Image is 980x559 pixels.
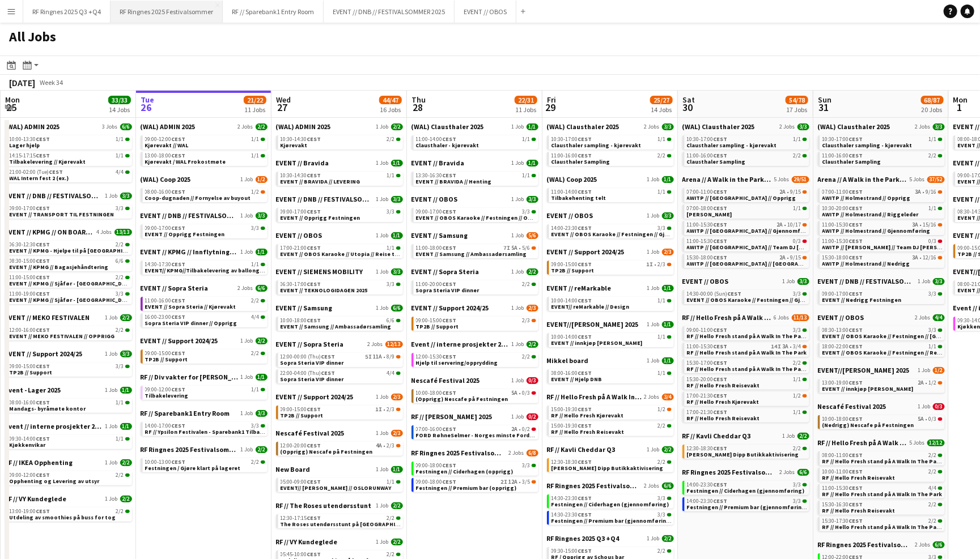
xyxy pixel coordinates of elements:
[714,221,728,228] span: CEST
[929,136,937,142] span: 1/1
[551,189,592,195] span: 11:00-14:00
[687,244,842,251] span: AWITP // Kristiansand // Team DJ Walkie
[455,1,516,23] button: EVENT // OBOS
[5,228,95,236] span: EVENT // KPMG // ON BOARDING
[929,206,937,211] span: 1/1
[141,211,268,220] a: EVENT // DNB // FESTIVALSOMMER 20251 Job3/3
[391,123,403,130] span: 2/2
[411,195,538,231] div: EVENT // OBOS1 Job3/309:00-17:00CEST3/3EVENT // OBOS Karaoke // Festningen // Opprigg
[416,142,480,149] span: Clausthaler - kjørevakt
[411,159,538,195] div: EVENT // Bravida1 Job1/113:30-16:30CEST1/1EVENT // BRAVIDA // Henting
[849,204,863,212] span: CEST
[687,194,796,202] span: AWITP // Kristiansand // Opprigg
[36,135,50,143] span: CEST
[658,225,666,231] span: 3/3
[687,222,807,228] div: •
[391,196,403,203] span: 3/3
[687,189,728,195] span: 07:00-11:00
[913,222,919,228] span: 3A
[915,189,922,195] span: 3A
[241,212,253,219] span: 1 Job
[822,211,919,218] span: AWITP // Holmestrand // Riggeleder
[687,189,807,195] div: •
[578,188,592,195] span: CEST
[416,214,547,221] span: EVENT // OBOS Karaoke // Festningen // Opprigg
[512,123,524,130] span: 1 Job
[145,225,186,231] span: 09:00-17:00
[443,135,457,143] span: CEST
[36,204,50,212] span: CEST
[241,176,253,183] span: 1 Job
[281,209,321,215] span: 09:00-17:00
[141,122,268,175] div: (WAL) ADMIN 20252 Jobs2/209:00-12:00CEST1/1Kjørevakt // WAL13:00-18:00CEST1/1Kjørevakt / WAL Frok...
[523,136,531,142] span: 1/1
[547,248,625,256] span: EVENT // Support 2024/25
[411,231,538,240] a: EVENT // Samsung1 Job5/6
[687,153,728,159] span: 11:00-16:00
[578,135,592,143] span: CEST
[818,175,945,184] a: Arena // A Walk in the Park 20255 Jobs37/52
[647,249,660,255] span: 1 Job
[116,153,124,159] span: 1/1
[822,227,931,234] span: AWITP // Holmestrand // Gjennomføring
[818,175,945,277] div: Arena // A Walk in the Park 20255 Jobs37/5207:00-11:00CEST3A•9/16AWITP // Holmestrand // Opprigg1...
[551,135,672,148] a: 10:30-17:00CEST1/1Clausthaler sampling - kjørevakt
[172,152,186,159] span: CEST
[172,224,186,232] span: CEST
[256,249,268,255] span: 1/1
[411,195,538,203] a: EVENT // OBOS1 Job3/3
[10,211,114,218] span: EVENT // TRANSPORT TIL FESTNINGEN
[818,122,945,131] a: (WAL) Clausthaler 20252 Jobs3/3
[141,248,268,284] div: EVENT // KPMG // Innflytningsfest1 Job1/114:30-17:30CEST1/1EVENT// KPMG//Tilbakelevering av ballo...
[276,231,403,240] a: EVENT // OBOS1 Job1/1
[551,224,672,237] a: 14:00-23:30CEST3/3EVENT // OBOS Karaoke // Festningen // Gjennomføring
[120,123,132,130] span: 6/6
[822,188,943,201] a: 07:00-11:00CEST3A•9/16AWITP // Holmestrand // Opprigg
[36,241,50,248] span: CEST
[512,245,518,251] span: 5A
[10,174,69,182] span: WAL Intern fest 2 (ex.)
[658,136,666,142] span: 1/1
[682,175,809,277] div: Arena // A Walk in the Park 20255 Jobs29/5107:00-11:00CEST2A•9/15AWITP // [GEOGRAPHIC_DATA] // Op...
[547,211,674,248] div: EVENT // OBOS1 Job3/314:00-23:30CEST3/3EVENT // OBOS Karaoke // Festningen // Gjennomføring
[281,245,321,251] span: 17:00-21:00
[929,153,937,159] span: 2/2
[443,244,457,251] span: CEST
[145,152,265,165] a: 13:00-18:00CEST1/1Kjørevakt / WAL Frokostmøte
[145,224,265,237] a: 09:00-17:00CEST3/3EVENT // Opprigg Festningen
[411,122,538,159] div: (WAL) Clausthaler 20251 Job1/111:00-14:00CEST1/1Clausthaler - kjørevakt
[281,208,401,221] a: 09:00-17:00CEST3/3EVENT // Opprigg Festningen
[141,122,268,131] a: (WAL) ADMIN 20252 Jobs2/2
[849,221,863,228] span: CEST
[926,189,937,195] span: 9/16
[10,169,63,175] span: 21:00-02:00 (Tue)
[276,159,403,167] a: EVENT // Bravida1 Job1/1
[416,173,457,178] span: 13:30-16:30
[256,176,268,183] span: 1/2
[794,153,801,159] span: 2/2
[5,122,132,191] div: (WAL) ADMIN 20253 Jobs6/610:00-13:30CEST1/1Lager hjelp14:15-17:15CEST1/1Tilbakelevering // Kjørev...
[141,175,268,211] div: (WAL) Coop 20251 Job1/208:00-16:00CEST1/2Coop-dugnaden // Fornyelse av buyout
[416,172,536,185] a: 13:30-16:30CEST1/1EVENT // BRAVIDA // Henting
[116,136,124,142] span: 1/1
[774,176,790,183] span: 5 Jobs
[923,222,937,228] span: 15/16
[276,122,403,159] div: (WAL) ADMIN 20251 Job2/210:30-14:30CEST2/2Kjørevakt
[687,204,807,217] a: 07:00-18:00CEST1/1[PERSON_NAME]
[10,204,130,217] a: 09:00-17:00CEST3/3EVENT // TRANSPORT TIL FESTNINGEN
[822,244,966,251] span: AWITP // Holmestrand // Team DJ Walkie
[658,189,666,195] span: 1/1
[172,135,186,143] span: CEST
[307,172,321,179] span: CEST
[822,142,913,149] span: Clausthaler sampling - kjørevakt
[307,244,321,251] span: CEST
[547,248,674,256] a: EVENT // Support 2024/251 Job2/3
[644,123,660,130] span: 2 Jobs
[687,135,807,148] a: 10:30-17:00CEST1/1Clausthaler sampling - kjørevakt
[822,153,863,159] span: 11:00-16:00
[910,176,925,183] span: 5 Jobs
[10,168,130,181] a: 21:00-02:00 (Tue)CEST4/4WAL Intern fest 2 (ex.)
[822,152,943,165] a: 11:00-16:00CEST2/2Clausthaler Sampling
[687,158,746,165] span: Clausthaler Sampling
[687,188,807,201] a: 07:00-11:00CEST2A•9/15AWITP // [GEOGRAPHIC_DATA] // Opprigg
